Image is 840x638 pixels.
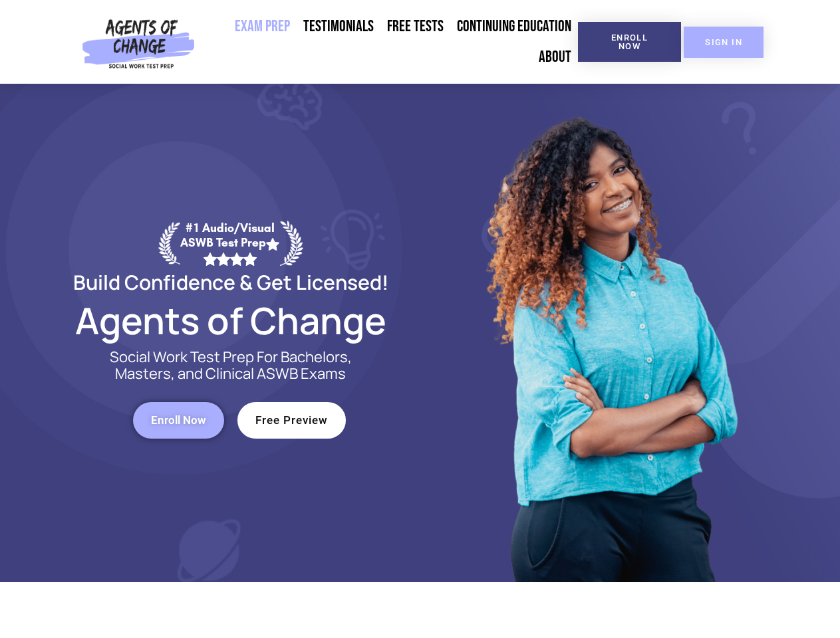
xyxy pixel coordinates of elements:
[151,415,206,426] span: Enroll Now
[684,27,764,58] a: SIGN IN
[599,33,660,51] span: Enroll Now
[200,11,578,72] nav: Menu
[255,415,328,426] span: Free Preview
[578,22,681,62] a: Enroll Now
[228,11,297,42] a: Exam Prep
[133,402,224,439] a: Enroll Now
[94,349,367,382] p: Social Work Test Prep For Bachelors, Masters, and Clinical ASWB Exams
[180,221,280,265] div: #1 Audio/Visual ASWB Test Prep
[380,11,450,42] a: Free Tests
[297,11,380,42] a: Testimonials
[237,402,346,439] a: Free Preview
[532,42,578,72] a: About
[705,38,742,47] span: SIGN IN
[41,305,420,336] h2: Agents of Change
[41,272,420,292] h2: Build Confidence & Get Licensed!
[477,84,743,582] img: Website Image 1 (1)
[450,11,578,42] a: Continuing Education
